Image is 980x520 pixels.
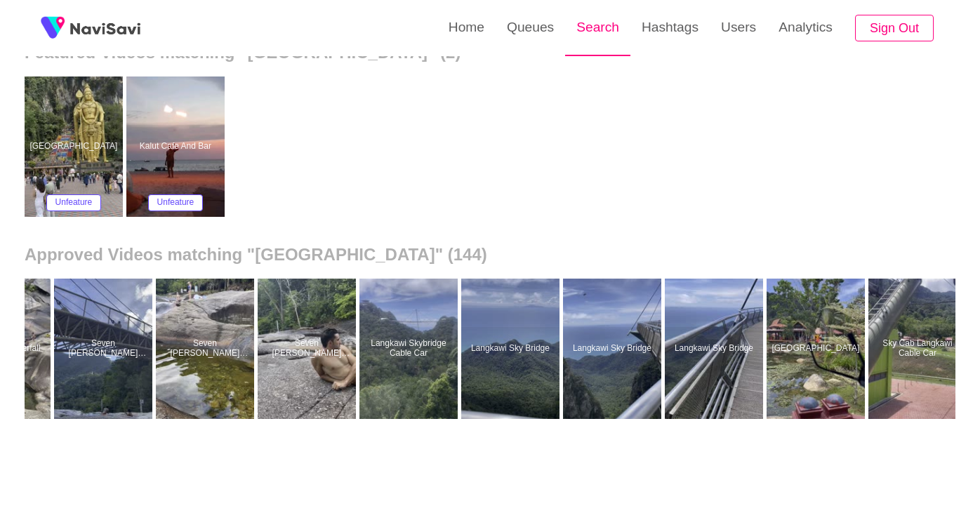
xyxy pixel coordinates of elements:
[70,21,140,35] img: fireSpot
[126,76,228,217] a: Kalut Cafe And BarKalut Cafe And BarUnfeature
[156,279,258,419] a: Seven [PERSON_NAME] WaterfallSeven Wells Waterfall
[25,245,955,265] h2: Approved Videos matching "[GEOGRAPHIC_DATA]" (144)
[359,279,461,419] a: Langkawi Skybridge Cable CarLangkawi Skybridge Cable Car
[868,279,970,419] a: Sky Cab Langkawi Cable CarSky Cab Langkawi Cable Car
[148,194,204,211] button: Unfeature
[35,11,70,46] img: fireSpot
[461,279,563,419] a: Langkawi Sky BridgeLangkawi Sky Bridge
[46,194,102,211] button: Unfeature
[855,15,934,42] button: Sign Out
[54,279,156,419] a: Seven [PERSON_NAME] WaterfallSeven Wells Waterfall
[563,279,665,419] a: Langkawi Sky BridgeLangkawi Sky Bridge
[258,279,359,419] a: Seven [PERSON_NAME] WaterfallSeven Wells Waterfall
[25,76,126,217] a: [GEOGRAPHIC_DATA]Batu CavesUnfeature
[767,279,868,419] a: [GEOGRAPHIC_DATA]Oriental Village
[665,279,767,419] a: Langkawi Sky BridgeLangkawi Sky Bridge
